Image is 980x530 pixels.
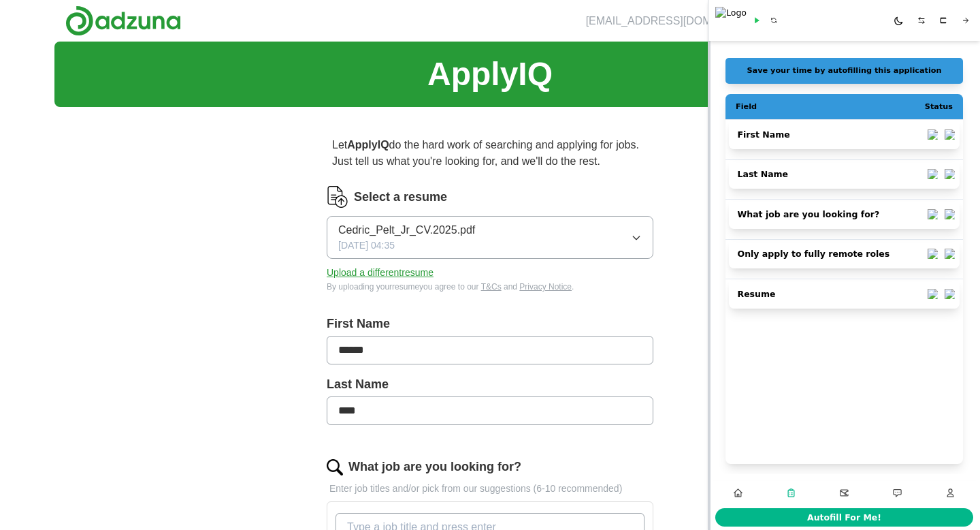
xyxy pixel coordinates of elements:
label: First Name [327,315,653,333]
li: [EMAIL_ADDRESS][DOMAIN_NAME] [586,13,770,29]
span: [DATE] 04:35 [338,238,395,253]
p: Enter job titles and/or pick from our suggestions (6-10 recommended) [327,482,653,496]
h1: ApplyIQ [427,50,553,99]
strong: ApplyIQ [347,139,389,151]
p: Let do the hard work of searching and applying for jobs. Just tell us what you're looking for, an... [327,131,653,175]
div: By uploading your resume you agree to our and . [327,281,653,293]
label: Select a resume [354,188,447,206]
label: Last Name [327,375,653,394]
a: Privacy Notice [519,282,572,292]
img: search.png [327,459,343,476]
img: Adzuna logo [65,5,181,36]
button: Upload a differentresume [327,266,434,280]
button: Cedric_Pelt_Jr_CV.2025.pdf[DATE] 04:35 [327,216,653,259]
label: What job are you looking for? [348,458,521,476]
a: T&Cs [481,282,502,292]
img: CV Icon [327,186,348,208]
span: Cedric_Pelt_Jr_CV.2025.pdf [338,222,475,238]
